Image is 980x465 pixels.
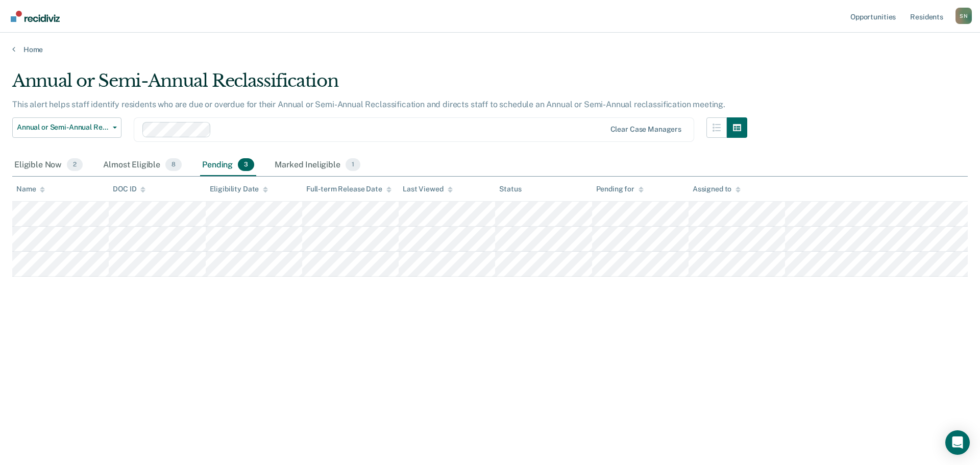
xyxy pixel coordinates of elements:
span: 3 [238,158,254,172]
div: Eligible Now2 [12,154,85,177]
span: 2 [67,158,83,172]
span: 8 [165,158,182,172]
div: Almost Eligible8 [101,154,184,177]
div: Eligibility Date [210,185,268,193]
div: Marked Ineligible1 [273,154,362,177]
button: Profile dropdown button [955,8,972,24]
button: Annual or Semi-Annual Reclassification [12,117,121,138]
div: Name [16,185,45,193]
span: Annual or Semi-Annual Reclassification [17,123,109,132]
div: Status [499,185,521,193]
div: Assigned to [693,185,741,193]
div: S N [955,8,972,24]
div: DOC ID [113,185,145,193]
div: Last Viewed [403,185,452,193]
div: Pending3 [200,154,256,177]
div: Open Intercom Messenger [945,430,970,455]
div: Pending for [596,185,644,193]
img: Recidiviz [11,11,60,22]
a: Home [12,45,968,54]
p: This alert helps staff identify residents who are due or overdue for their Annual or Semi-Annual ... [12,100,725,109]
span: 1 [346,158,360,172]
div: Full-term Release Date [306,185,391,193]
div: Clear case managers [610,125,681,134]
div: Annual or Semi-Annual Reclassification [12,70,747,100]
